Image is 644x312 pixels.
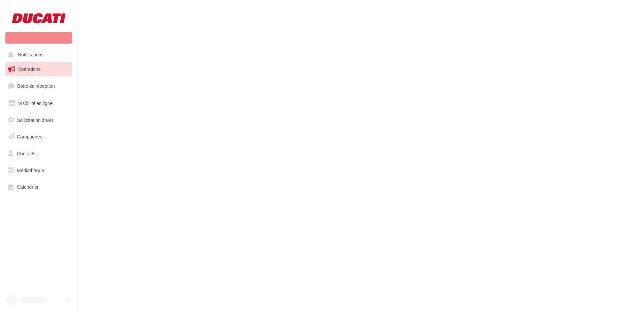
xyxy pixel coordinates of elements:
span: Visibilité en ligne [18,100,53,106]
span: Contacts [17,151,35,156]
a: Contacts [4,147,73,161]
a: Sollicitation d'avis [4,113,73,127]
a: Campagnes [4,130,73,144]
div: Nouvelle campagne [5,32,72,44]
a: Opérations [4,62,73,76]
a: Boîte de réception [4,79,73,93]
a: Visibilité en ligne [4,96,73,110]
span: Sollicitation d'avis [17,117,54,123]
a: Médiathèque [4,163,73,178]
span: Boîte de réception [17,83,55,89]
span: Campagnes [17,134,42,139]
span: Médiathèque [17,167,44,173]
span: Calendrier [17,184,39,190]
span: Opérations [18,66,40,72]
span: Notifications [18,52,43,58]
a: Calendrier [4,180,73,194]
